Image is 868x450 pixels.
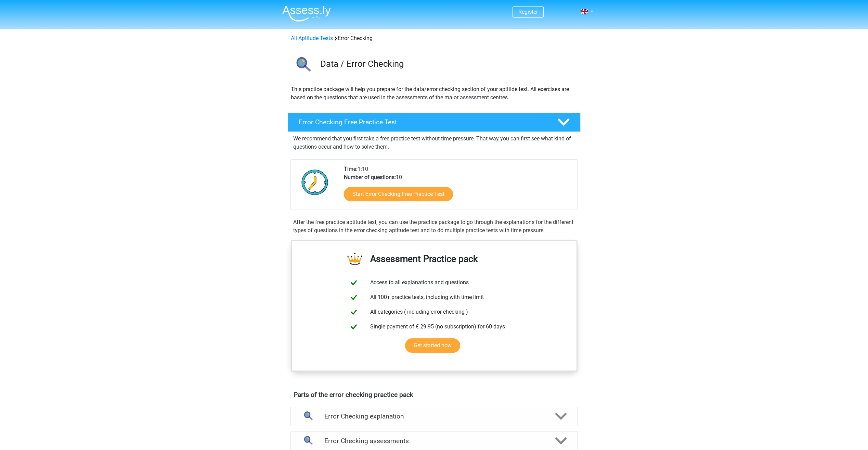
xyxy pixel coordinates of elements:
[339,165,577,210] div: 1:10 10
[344,187,453,201] a: Start Error Checking Free Practice Test
[293,135,575,151] p: We recommend that you first take a free practice test without time pressure. That way you can fir...
[288,51,317,80] img: error checking
[518,9,538,15] a: Register
[290,218,578,235] div: After the free practice aptitude test, you can use the practice package to go through the explana...
[291,35,333,41] a: All Aptitude Tests
[299,408,316,425] img: error checking explanations
[324,437,544,445] h4: Error Checking assessments
[282,5,331,22] img: Assessly
[288,34,580,42] div: Error Checking
[299,432,316,450] img: error checking assessments
[324,412,544,420] h4: Error Checking explanation
[294,391,575,399] h4: Parts of the error checking practice pack
[320,59,575,69] h3: Data / Error Checking
[288,407,581,426] a: explanations Error Checking explanation
[344,174,396,180] b: Number of questions:
[344,166,358,172] b: Time:
[298,165,332,199] img: Clock
[291,85,578,102] p: This practice package will help you prepare for the data/error checking section of your aptitide ...
[299,118,546,126] h4: Error Checking Free Practice Test
[405,338,460,353] a: Get started now
[285,113,583,132] a: Error Checking Free Practice Test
